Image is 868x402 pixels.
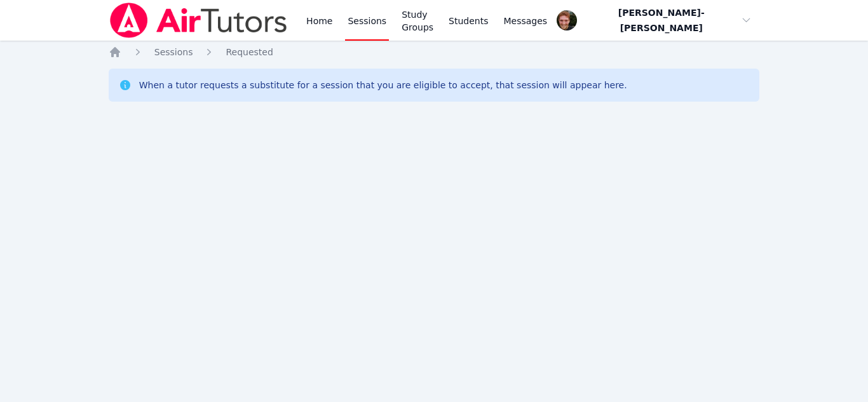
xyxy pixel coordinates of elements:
[154,46,193,58] a: Sessions
[226,46,273,58] a: Requested
[226,47,273,57] span: Requested
[154,47,193,57] span: Sessions
[109,3,288,38] img: Air Tutors
[504,15,548,27] span: Messages
[139,79,627,91] div: When a tutor requests a substitute for a session that you are eligible to accept, that session wi...
[109,46,760,58] nav: Breadcrumb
